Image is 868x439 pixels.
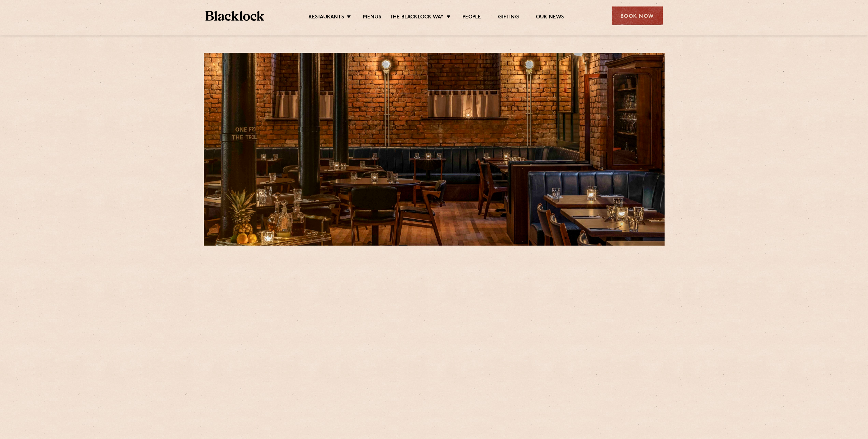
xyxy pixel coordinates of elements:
img: BL_Textured_Logo-footer-cropped.svg [205,11,265,21]
a: Gifting [498,14,518,21]
a: The Blacklock Way [390,14,444,21]
a: Menus [363,14,381,21]
div: Book Now [612,6,663,25]
a: Restaurants [309,14,344,21]
a: Our News [536,14,564,21]
a: People [463,14,481,21]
